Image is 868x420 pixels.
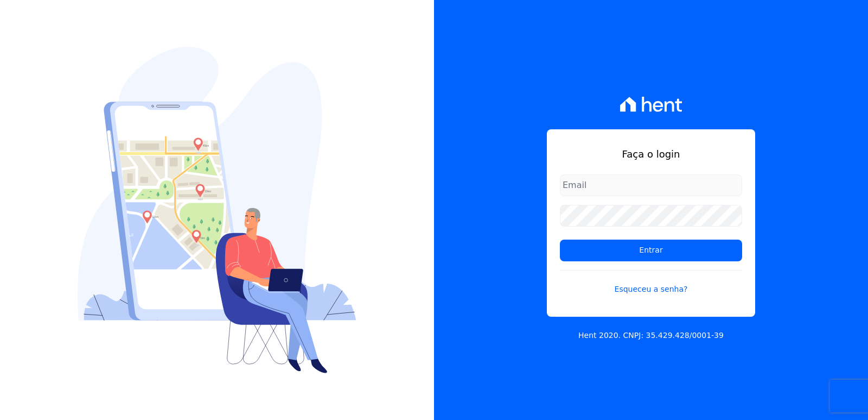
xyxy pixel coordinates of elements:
input: Email [560,174,742,196]
p: Hent 2020. CNPJ: 35.429.428/0001-39 [578,330,724,341]
img: Login [78,47,356,373]
input: Entrar [560,240,742,261]
h1: Faça o login [560,147,742,161]
a: Esqueceu a senha? [560,270,742,295]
